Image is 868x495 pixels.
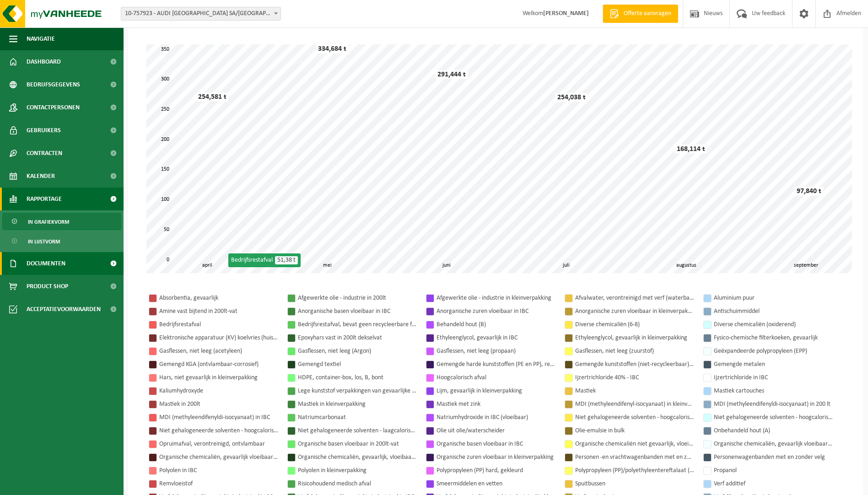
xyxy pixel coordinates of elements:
[316,44,349,54] div: 334,684 t
[714,332,833,344] div: Fysico-chemische filterkoeken, gevaarlijk
[121,7,281,21] span: 10-757923 - AUDI BRUSSELS SA/NV - VORST
[298,306,417,317] div: Anorganische basen vloeibaar in IBC
[2,232,121,250] a: In lijstvorm
[437,438,555,450] div: Organische basen vloeibaar in IBC
[159,465,278,476] div: Polyolen in IBC
[298,292,417,304] div: Afgewerkte olie - industrie in 200lt
[298,359,417,370] div: Gemengd textiel
[159,332,278,344] div: Elektronische apparatuur (KV) koelvries (huishoudelijk)
[159,385,278,397] div: Kaliumhydroxyde
[575,385,694,397] div: Mastiek
[575,292,694,304] div: Afvalwater, verontreinigd met verf (waterbasis)
[298,398,417,410] div: Mastiek in kleinverpakking
[714,372,833,383] div: Ijzertrichloride in IBC
[714,465,833,476] div: Propanol
[437,292,555,304] div: Afgewerkte olie - industrie in kleinverpakking
[621,9,674,18] span: Offerte aanvragen
[159,452,278,463] div: Organische chemicaliën, gevaarlijk vloeibaar in kleinverpakking
[298,345,417,357] div: Gasflessen, niet leeg (Argon)
[298,425,417,436] div: Niet gehalogeneerde solventen - laagcalorisch in 200lt-vat
[575,398,694,410] div: MDI (methyleendifenyl-isocyanaat) in kleinverpakking
[228,253,301,267] div: Bedrijfsrestafval
[437,412,555,423] div: Natriumhydroxide in IBC (vloeibaar)
[28,233,60,250] span: In lijstvorm
[714,345,833,357] div: Geëxpandeerde polypropyleen (EPP)
[437,359,555,370] div: Gemengde harde kunststoffen (PE en PP), recycleerbaar (industrieel)
[575,345,694,357] div: Gasflessen, niet leeg (zuurstof)
[575,306,694,317] div: Anorganische zuren vloeibaar in kleinverpakking
[298,319,417,330] div: Bedrijfsrestafval, bevat geen recycleerbare fracties, verbrandbaar na verkleining
[437,345,555,357] div: Gasflessen, niet leeg (propaan)
[575,319,694,330] div: Diverse chemicaliën (6-8)
[27,96,80,119] span: Contactpersonen
[121,7,280,20] span: 10-757923 - AUDI BRUSSELS SA/NV - VORST
[2,213,121,230] a: In grafiekvorm
[159,398,278,410] div: Mastiek in 200lt
[674,145,707,154] div: 168,114 t
[437,452,555,463] div: Organische zuren vloeibaar in kleinverpakking
[27,298,101,321] span: Acceptatievoorwaarden
[159,306,278,317] div: Amine vast bijtend in 200lt-vat
[543,10,589,17] strong: [PERSON_NAME]
[159,292,278,304] div: Absorbentia, gevaarlijk
[437,372,555,383] div: Hoogcalorisch afval
[714,292,833,304] div: Aluminium puur
[298,478,417,490] div: Risicohoudend medisch afval
[437,478,555,490] div: Smeermiddelen en vetten
[159,372,278,383] div: Hars, niet gevaarlijk in kleinverpakking
[437,332,555,344] div: Ethyleenglycol, gevaarlijk in IBC
[275,256,298,264] span: 51,38 t
[437,319,555,330] div: Behandeld hout (B)
[298,438,417,450] div: Organische basen vloeibaar in 200lt-vat
[27,50,61,73] span: Dashboard
[27,119,61,142] span: Gebruikers
[298,332,417,344] div: Epoxyhars vast in 200lt dekselvat
[714,438,833,450] div: Organische chemicaliën, gevaarlijk vloeibaar in 200l
[575,452,694,463] div: Personen -en vrachtwagenbanden met en zonder velg
[575,465,694,476] div: Polypropyleen (PP)/polyethyleentereftalaat (PET) spanbanden
[575,372,694,383] div: Ijzertrichloride 40% - IBC
[27,73,80,96] span: Bedrijfsgegevens
[196,92,229,102] div: 254,581 t
[298,385,417,397] div: Lege kunststof verpakkingen van gevaarlijke stoffen
[714,359,833,370] div: Gemengde metalen
[714,385,833,397] div: Mastiek cartouches
[437,306,555,317] div: Anorganische zuren vloeibaar in IBC
[575,332,694,344] div: Ethyleenglycol, gevaarlijk in kleinverpakking
[159,319,278,330] div: Bedrijfsrestafval
[298,465,417,476] div: Polyolen in kleinverpakking
[27,188,62,210] span: Rapportage
[437,385,555,397] div: Lijm, gevaarlijk in kleinverpakking
[27,252,65,275] span: Documenten
[435,70,468,79] div: 291,444 t
[714,398,833,410] div: MDI (methyleendifenyldi-isocyanaat) in 200 lt
[159,359,278,370] div: Gemengd KGA (ontvlambaar-corrosief)
[714,412,833,423] div: Niet gehalogeneerde solventen - hoogcalorisch in IBC
[28,213,69,231] span: In grafiekvorm
[298,452,417,463] div: Organische chemicaliën, gevaarlijk, vloeibaar in IBC
[159,478,278,490] div: Remvloeistof
[437,425,555,436] div: Olie uit olie/waterscheider
[159,412,278,423] div: MDI (methyleendifenyldi-isocyanaat) in IBC
[27,27,55,50] span: Navigatie
[575,425,694,436] div: Olie-emulsie in bulk
[714,452,833,463] div: Personenwagenbanden met en zonder velg
[298,412,417,423] div: Natriumcarbonaat
[27,275,68,298] span: Product Shop
[575,412,694,423] div: Niet gehalogeneerde solventen - hoogcalorisch in 200lt-vat
[27,165,55,188] span: Kalender
[437,398,555,410] div: Mastiek met zink
[437,465,555,476] div: Polypropyleen (PP) hard, gekleurd
[575,478,694,490] div: Spuitbussen
[603,5,678,23] a: Offerte aanvragen
[714,319,833,330] div: Diverse chemicaliën (oxiderend)
[27,142,62,165] span: Contracten
[575,438,694,450] div: Organische chemicaliën niet gevaarlijk, vloeibaar in IBC
[714,306,833,317] div: Antischuimmiddel
[555,93,588,102] div: 254,038 t
[714,478,833,490] div: Verf additief
[159,425,278,436] div: Niet gehalogeneerde solventen - hoogcalorisch in kleinverpakking
[575,359,694,370] div: Gemengde kunststoffen (niet-recycleerbaar), exclusief PVC
[298,372,417,383] div: HDPE, container-box, los, B, bont
[159,438,278,450] div: Opruimafval, verontreinigd, ontvlambaar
